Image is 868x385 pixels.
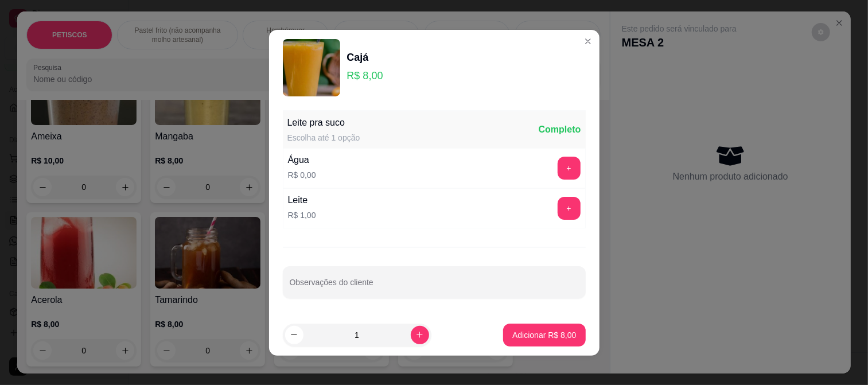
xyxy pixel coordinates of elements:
div: Completo [539,123,581,137]
div: Leite pra suco [287,116,360,130]
button: decrease-product-quantity [285,326,303,344]
div: Cajá [347,49,383,65]
img: product-image [283,39,340,96]
div: Escolha até 1 opção [287,132,360,143]
p: R$ 8,00 [347,68,383,84]
p: R$ 1,00 [288,209,316,221]
p: Adicionar R$ 8,00 [512,329,576,341]
button: add [558,197,581,220]
p: R$ 0,00 [288,169,316,181]
button: increase-product-quantity [411,326,429,344]
div: Leite [288,193,316,207]
input: Observações do cliente [290,281,579,293]
button: add [558,157,581,180]
div: Água [288,153,316,167]
button: Adicionar R$ 8,00 [503,324,585,347]
button: Close [579,32,597,50]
